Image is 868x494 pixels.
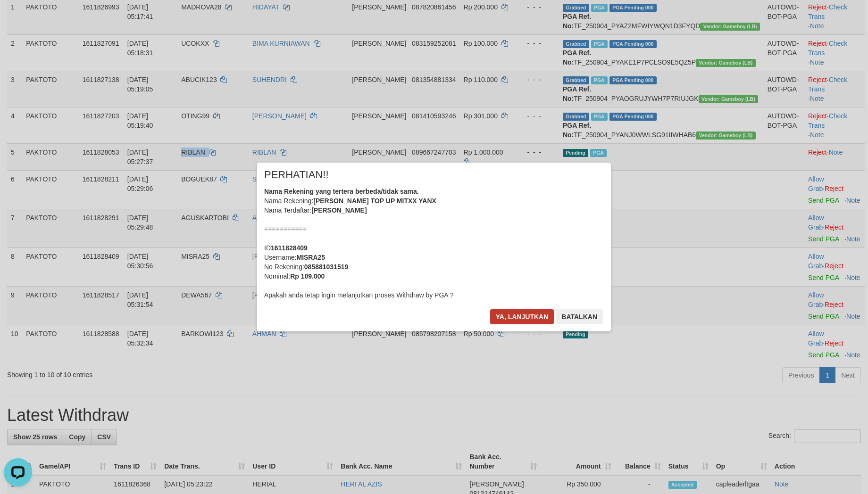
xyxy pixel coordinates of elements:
[556,309,603,324] button: Batalkan
[290,272,325,280] b: Rp 109.000
[271,244,308,252] b: 1611828409
[304,263,348,271] b: 085881031519
[264,170,329,180] span: PERHATIAN!!
[4,4,32,32] button: Open LiveChat chat widget
[264,187,604,300] div: Nama Rekening: Nama Terdaftar: =========== ID Username: No Rekening: Nominal: Apakah anda tetap i...
[490,309,554,324] button: Ya, lanjutkan
[313,197,436,205] b: [PERSON_NAME] TOP UP MITXX YANX
[264,188,419,195] b: Nama Rekening yang tertera berbeda/tidak sama.
[311,206,367,214] b: [PERSON_NAME]
[296,254,325,261] b: MISRA25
